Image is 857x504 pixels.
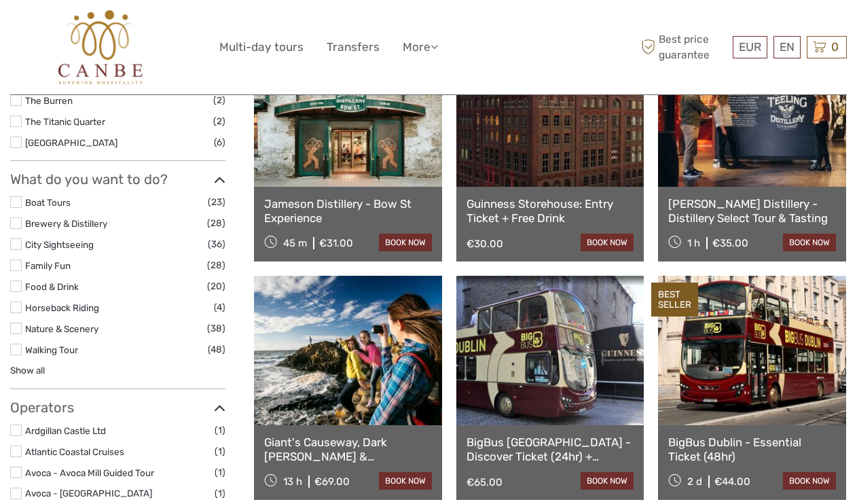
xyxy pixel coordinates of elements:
span: 45 m [283,237,307,249]
span: 2 d [687,475,702,488]
a: Show all [10,365,45,376]
a: Jameson Distillery - Bow St Experience [264,197,432,225]
span: (1) [215,444,225,459]
a: Transfers [327,37,380,57]
a: book now [379,234,432,251]
span: 13 h [283,475,302,488]
img: 602-0fc6e88d-d366-4c1d-ad88-b45bd91116e8_logo_big.jpg [58,10,143,84]
span: Best price guarantee [638,32,729,62]
a: book now [783,234,836,251]
a: The Titanic Quarter [25,116,105,127]
a: Brewery & Distillery [25,218,107,229]
a: book now [783,472,836,490]
span: (28) [207,257,225,273]
span: (6) [214,134,225,150]
span: (1) [215,465,225,480]
a: Giant's Causeway, Dark [PERSON_NAME] & [GEOGRAPHIC_DATA] [264,435,432,463]
a: BigBus Dublin - Essential Ticket (48hr) [668,435,836,463]
span: (23) [208,194,225,210]
a: Multi-day tours [219,37,304,57]
div: €44.00 [714,475,750,488]
a: Atlantic Coastal Cruises [25,446,124,457]
a: Food & Drink [25,281,79,292]
span: (36) [208,236,225,252]
span: (4) [214,300,225,315]
a: book now [581,234,634,251]
a: Ardgillan Castle Ltd [25,425,106,436]
span: (1) [215,422,225,438]
p: We're away right now. Please check back later! [19,24,153,35]
div: EN [773,36,801,58]
a: [GEOGRAPHIC_DATA] [25,137,117,148]
a: Family Fun [25,260,71,271]
span: (1) [215,486,225,501]
span: (38) [207,321,225,336]
a: book now [581,472,634,490]
a: BigBus [GEOGRAPHIC_DATA] - Discover Ticket (24hr) + Guinness Storehouse [467,435,634,463]
button: Open LiveChat chat widget [156,21,172,37]
div: BEST SELLER [651,283,698,317]
a: Nature & Scenery [25,323,98,334]
span: (2) [213,113,225,129]
div: €65.00 [467,476,503,488]
div: €31.00 [319,237,353,249]
div: €30.00 [467,238,503,250]
a: Walking Tour [25,344,78,355]
a: Boat Tours [25,197,71,208]
span: (20) [207,278,225,294]
span: (28) [207,215,225,231]
a: The Burren [25,95,73,106]
span: EUR [739,40,761,54]
a: book now [379,472,432,490]
a: Horseback Riding [25,302,99,313]
a: Avoca - Avoca Mill Guided Tour [25,467,154,478]
a: Guinness Storehouse: Entry Ticket + Free Drink [467,197,634,225]
a: More [403,37,438,57]
div: €35.00 [712,237,748,249]
span: 0 [829,40,841,54]
a: City Sightseeing [25,239,94,250]
a: [PERSON_NAME] Distillery - Distillery Select Tour & Tasting [668,197,836,225]
div: €69.00 [314,475,350,488]
span: 1 h [687,237,700,249]
span: (2) [213,92,225,108]
span: (48) [208,342,225,357]
h3: Operators [10,399,225,416]
h3: What do you want to do? [10,171,225,187]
